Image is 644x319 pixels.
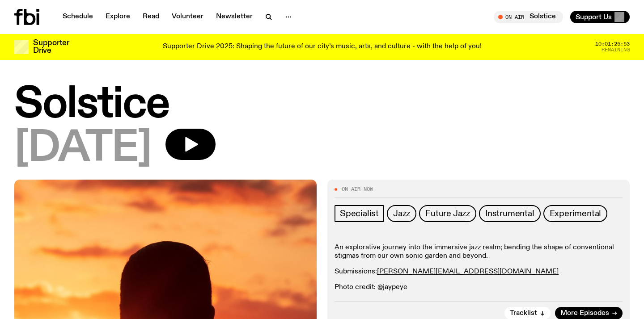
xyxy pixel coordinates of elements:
[595,42,630,46] span: 10:01:25:53
[335,243,623,260] p: An explorative journey into the immersive jazz realm; bending the shape of conventional stigmas f...
[425,209,470,218] span: Future Jazz
[576,13,612,21] span: Support Us
[335,205,384,222] a: Specialist
[419,205,476,222] a: Future Jazz
[387,205,416,222] a: Jazz
[211,11,258,23] a: Newsletter
[479,205,541,222] a: Instrumental
[137,11,165,23] a: Read
[14,129,151,169] span: [DATE]
[100,11,136,23] a: Explore
[393,209,410,218] span: Jazz
[335,268,623,276] p: Submissions:
[335,283,623,292] p: Photo credit: @jaypeye
[340,209,379,218] span: Specialist
[570,11,630,23] button: Support Us
[166,11,209,23] a: Volunteer
[485,209,534,218] span: Instrumental
[550,209,602,218] span: Experimental
[14,85,630,125] h1: Solstice
[602,47,630,52] span: Remaining
[377,268,559,275] a: [PERSON_NAME][EMAIL_ADDRESS][DOMAIN_NAME]
[163,43,482,51] p: Supporter Drive 2025: Shaping the future of our city’s music, arts, and culture - with the help o...
[342,187,373,192] span: On Air Now
[33,39,69,55] h3: Supporter Drive
[560,310,609,317] span: More Episodes
[57,11,98,23] a: Schedule
[494,11,563,23] button: On AirSolstice
[543,205,608,222] a: Experimental
[510,310,537,317] span: Tracklist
